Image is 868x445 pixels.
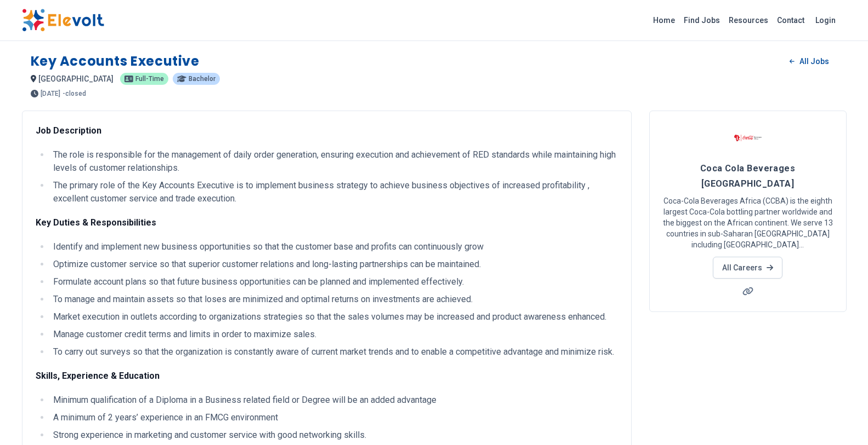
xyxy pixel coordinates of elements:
[724,11,773,29] a: Resources
[50,411,618,424] li: A minimum of 2 years’ experience in an FMCG environment
[50,258,618,271] li: Optimize customer service so that superior customer relations and long-lasting partnerships can b...
[22,9,104,32] img: Elevolt
[50,310,618,323] li: Market execution in outlets according to organizations strategies so that the sales volumes may b...
[700,163,796,189] span: Coca Cola Beverages [GEOGRAPHIC_DATA]
[36,217,156,228] strong: Key Duties & Responsibilities
[36,371,160,381] strong: Skills, Experience & Education
[63,90,86,97] p: - closed
[50,275,618,288] li: Formulate account plans so that future business opportunities can be planned and implemented effe...
[38,74,114,83] span: [GEOGRAPHIC_DATA]
[809,9,842,31] a: Login
[50,148,618,175] li: The role is responsible for the management of daily order generation, ensuring execution and achi...
[41,90,60,97] span: [DATE]
[135,76,164,82] span: full-time
[50,394,618,407] li: Minimum qualification of a Diploma in a Business related field or Degree will be an added advantage
[50,429,618,442] li: Strong experience in marketing and customer service with good networking skills.
[50,328,618,341] li: Manage customer credit terms and limits in order to maximize sales.
[189,76,215,82] span: bachelor
[50,240,618,253] li: Identify and implement new business opportunities so that the customer base and profits can conti...
[50,345,618,359] li: To carry out surveys so that the organization is constantly aware of current market trends and to...
[679,11,724,29] a: Find Jobs
[713,257,782,279] a: All Careers
[663,195,833,250] p: Coca-Cola Beverages Africa (CCBA) is the eighth largest Coca-Cola bottling partner worldwide and ...
[773,11,809,29] a: Contact
[781,53,837,70] a: All Jobs
[50,293,618,306] li: To manage and maintain assets so that loses are minimized and optimal returns on investments are ...
[36,125,101,136] strong: Job Description
[31,53,200,70] h1: Key Accounts Executive
[50,179,618,205] li: The primary role of the Key Accounts Executive is to implement business strategy to achieve busin...
[734,124,762,152] img: Coca Cola Beverages Africa
[649,11,679,29] a: Home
